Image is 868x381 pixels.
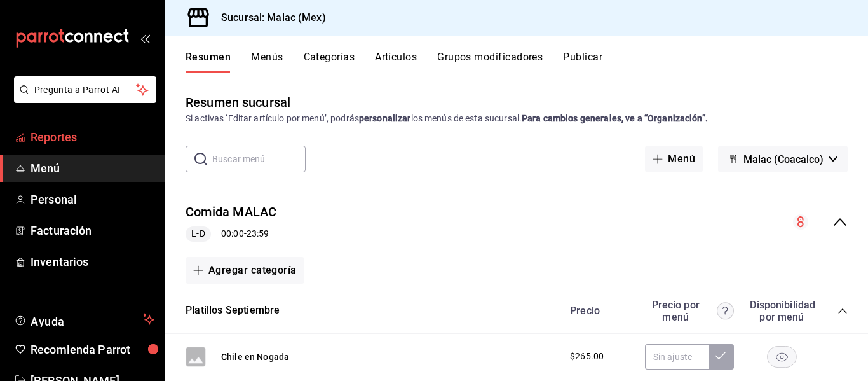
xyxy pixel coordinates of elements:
[750,299,813,323] div: Disponibilidad por menú
[31,312,138,327] span: Ayuda
[14,76,156,103] button: Pregunta a Parrot AI
[186,112,848,125] div: Si activas ‘Editar artículo por menú’, podrás los menús de esta sucursal.
[211,10,326,25] h3: Sucursal: Malac (Mex)
[557,305,639,317] div: Precio
[165,193,868,252] div: collapse-menu-row
[186,51,868,73] div: navigation tabs
[718,146,848,172] button: Malac (Coacalco)
[186,51,231,73] button: Resumen
[563,51,602,73] button: Publicar
[251,51,283,73] button: Menús
[837,306,848,316] button: collapse-category-row
[186,203,277,221] button: Comida MALAC
[186,257,304,284] button: Agregar categoría
[186,226,277,242] div: 00:00 - 23:59
[743,153,824,165] span: Malac (Coacalco)
[645,299,734,323] div: Precio por menú
[186,227,210,240] span: L-D
[31,191,154,208] span: Personal
[522,113,708,123] strong: Para cambios generales, ve a “Organización”.
[304,51,355,73] button: Categorías
[140,33,150,43] button: open_drawer_menu
[9,92,156,106] a: Pregunta a Parrot AI
[212,146,306,172] input: Buscar menú
[31,160,154,177] span: Menú
[570,350,604,363] span: $265.00
[31,128,154,146] span: Reportes
[221,350,289,363] button: Chile en Nogada
[31,222,154,239] span: Facturación
[375,51,417,73] button: Artículos
[34,83,137,97] span: Pregunta a Parrot AI
[186,93,290,112] div: Resumen sucursal
[186,303,280,318] button: Platillos Septiembre
[31,341,154,358] span: Recomienda Parrot
[437,51,543,73] button: Grupos modificadores
[359,113,411,123] strong: personalizar
[645,146,703,172] button: Menú
[31,253,154,270] span: Inventarios
[645,344,709,370] input: Sin ajuste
